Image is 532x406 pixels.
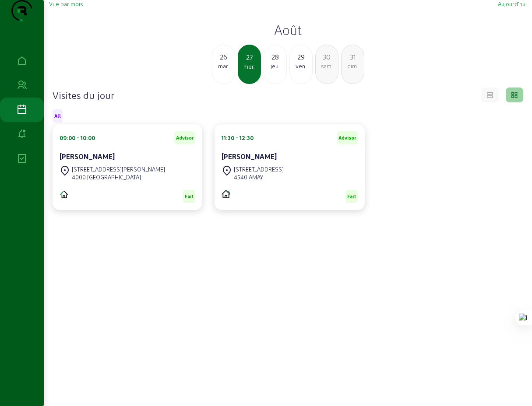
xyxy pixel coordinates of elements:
[53,89,114,101] h4: Visites du jour
[212,62,235,70] div: mar.
[60,190,68,199] img: CITE
[498,0,527,7] span: Aujourd'hui
[222,190,230,198] img: PVELEC
[316,52,338,62] div: 30
[239,52,260,63] div: 27
[54,113,61,119] span: All
[222,152,277,161] cam-card-title: [PERSON_NAME]
[212,52,235,62] div: 26
[49,0,83,7] span: Vue par mois
[60,152,115,161] cam-card-title: [PERSON_NAME]
[60,134,95,142] div: 09:00 - 10:00
[347,193,356,199] span: Fait
[290,52,312,62] div: 29
[72,173,165,181] div: 4000 [GEOGRAPHIC_DATA]
[342,52,364,62] div: 31
[176,135,194,141] span: Advisor
[72,165,165,173] div: [STREET_ADDRESS][PERSON_NAME]
[290,62,312,70] div: ven.
[338,135,356,141] span: Advisor
[264,52,286,62] div: 28
[49,22,527,38] h2: Août
[264,62,286,70] div: jeu.
[234,173,284,181] div: 4540 AMAY
[239,63,260,70] div: mer.
[234,165,284,173] div: [STREET_ADDRESS]
[342,62,364,70] div: dim.
[222,134,254,142] div: 11:30 - 12:30
[185,193,194,199] span: Fait
[316,62,338,70] div: sam.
